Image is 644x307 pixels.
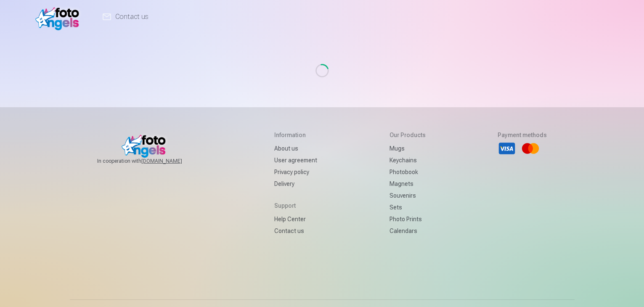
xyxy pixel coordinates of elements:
[390,225,426,237] a: Calendars
[390,213,426,225] a: Photo prints
[274,213,317,225] a: Help Center
[390,190,426,201] a: Souvenirs
[141,158,202,164] a: [DOMAIN_NAME]
[498,131,547,139] h5: Payment methods
[274,166,317,178] a: Privacy policy
[521,139,540,158] li: Mastercard
[390,154,426,166] a: Keychains
[274,178,317,190] a: Delivery
[274,154,317,166] a: User agreement
[390,178,426,190] a: Magnets
[274,225,317,237] a: Contact us
[390,143,426,154] a: Mugs
[274,131,317,139] h5: Information
[97,158,202,164] span: In cooperation with
[390,201,426,213] a: Sets
[274,143,317,154] a: About us
[390,166,426,178] a: Photobook
[498,139,516,158] li: Visa
[35,3,84,30] img: /fa2
[390,131,426,139] h5: Our products
[274,201,317,210] h5: Support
